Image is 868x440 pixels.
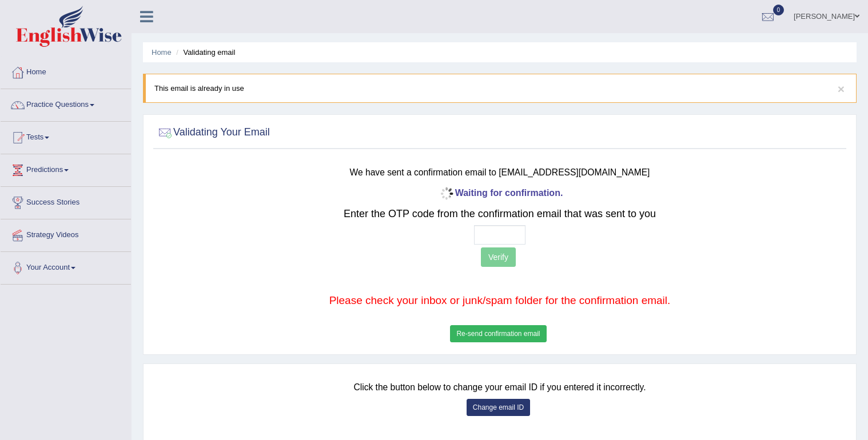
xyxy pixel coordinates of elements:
small: Click the button below to change your email ID if you entered it incorrectly. [353,382,646,392]
a: Home [1,57,131,85]
li: Validating email [173,47,235,58]
p: Please check your inbox or junk/spam folder for the confirmation email. [214,293,785,309]
a: Success Stories [1,187,131,215]
button: Change email ID [467,399,530,416]
b: Waiting for confirmation. [437,188,563,198]
a: Your Account [1,252,131,281]
a: Predictions [1,154,131,183]
img: icon-progress-circle-small.gif [437,185,455,203]
a: Home [152,48,172,57]
button: × [838,83,845,95]
h2: Validating Your Email [156,124,270,141]
h2: Enter the OTP code from the confirmation email that was sent to you [214,209,785,220]
button: Re-send confirmation email [450,325,546,342]
div: This email is already in use [143,74,857,103]
a: Strategy Videos [1,219,131,248]
a: Practice Questions [1,89,131,118]
a: Tests [1,122,131,150]
small: We have sent a confirmation email to [EMAIL_ADDRESS][DOMAIN_NAME] [350,167,650,177]
span: 0 [773,5,785,15]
